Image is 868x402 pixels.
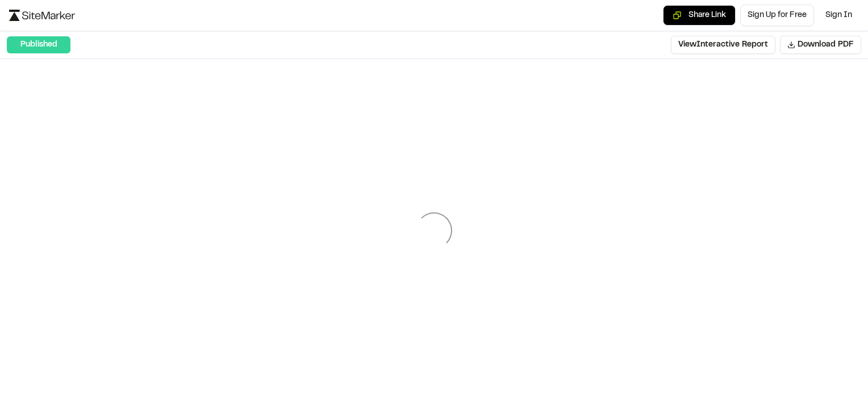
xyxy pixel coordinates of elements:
a: Sign Up for Free [740,5,814,26]
button: Download PDF [780,36,861,54]
span: Download PDF [798,39,854,51]
div: Published [7,36,70,53]
a: Sign In [819,5,859,26]
img: logo-black-rebrand.svg [9,10,75,21]
button: ViewInteractive Report [671,36,775,54]
button: Copy share link [663,5,736,26]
